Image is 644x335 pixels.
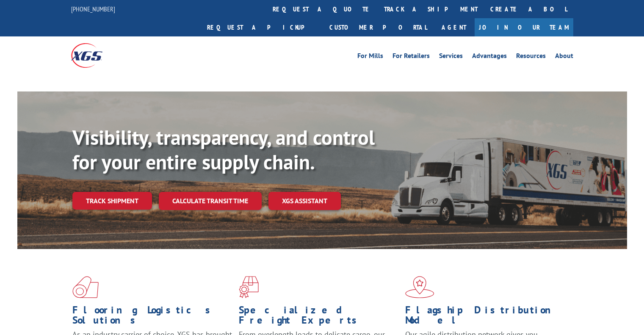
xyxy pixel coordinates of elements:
a: Customer Portal [323,18,433,36]
a: Request a pickup [201,18,323,36]
h1: Flagship Distribution Model [405,305,565,329]
img: xgs-icon-focused-on-flooring-red [239,276,259,298]
img: xgs-icon-flagship-distribution-model-red [405,276,434,298]
a: Services [439,53,463,62]
img: xgs-icon-total-supply-chain-intelligence-red [72,276,99,298]
b: Visibility, transparency, and control for your entire supply chain. [72,124,375,175]
a: About [555,53,573,62]
a: Join Our Team [475,18,573,36]
a: Agent [433,18,475,36]
a: For Mills [357,53,383,62]
h1: Specialized Freight Experts [239,305,399,329]
a: Resources [516,53,546,62]
a: [PHONE_NUMBER] [71,5,115,13]
a: XGS ASSISTANT [268,192,341,210]
a: Advantages [472,53,507,62]
a: Track shipment [72,192,152,210]
a: For Retailers [392,53,430,62]
h1: Flooring Logistics Solutions [72,305,232,329]
a: Calculate transit time [159,192,262,210]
